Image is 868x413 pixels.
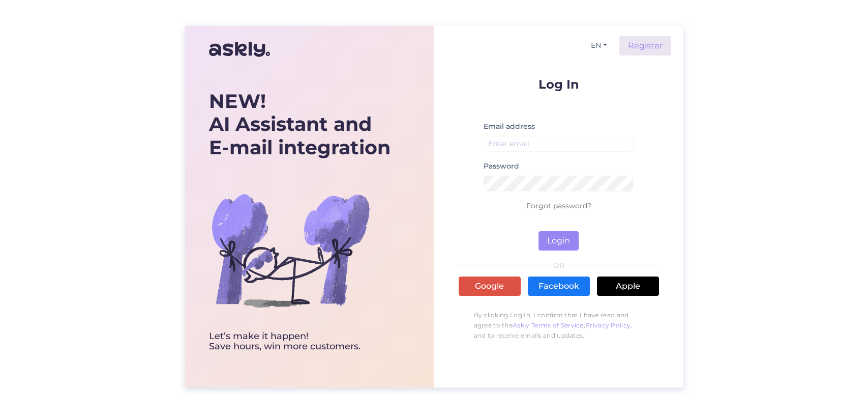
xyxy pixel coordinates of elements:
[587,38,611,53] button: EN
[484,161,519,172] label: Password
[528,277,590,296] a: Facebook
[513,321,584,329] a: Askly Terms of Service
[209,90,391,159] div: AI Assistant and E-mail integration
[484,136,634,152] input: Enter email
[551,262,566,269] span: OR
[597,277,659,296] a: Apple
[619,36,671,56] a: Register
[209,37,270,62] img: Askly
[459,305,659,346] p: By clicking Log In, I confirm that I have read and agree to the , , and to receive emails and upd...
[526,201,591,210] a: Forgot password?
[585,321,631,329] a: Privacy Policy
[538,231,579,251] button: Login
[459,78,659,91] p: Log In
[459,277,521,296] a: Google
[484,121,535,132] label: Email address
[209,169,372,332] img: bg-askly
[209,332,391,352] div: Let’s make it happen! Save hours, win more customers.
[209,89,266,113] b: NEW!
